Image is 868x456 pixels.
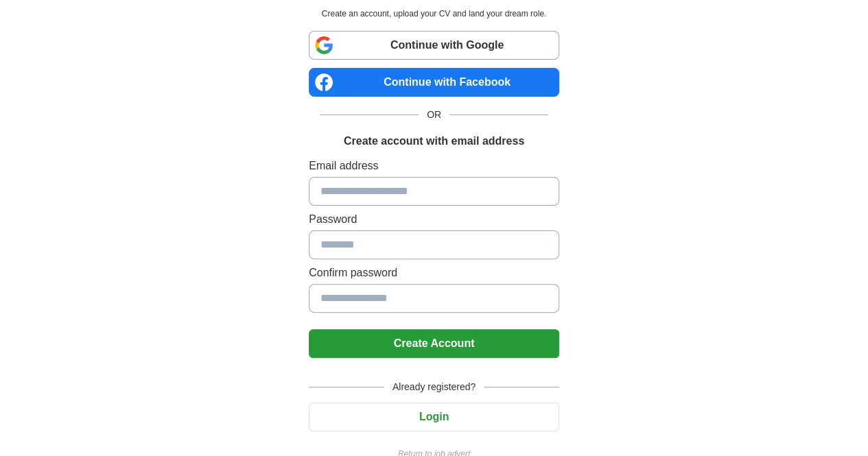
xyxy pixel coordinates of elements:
label: Email address [309,158,559,174]
a: Continue with Facebook [309,68,559,97]
span: OR [419,108,449,122]
label: Confirm password [309,265,559,281]
a: Login [309,411,559,422]
span: Already registered? [384,380,484,394]
h1: Create account with email address [344,133,524,149]
p: Create an account, upload your CV and land your dream role. [312,8,556,20]
button: Login [309,403,559,431]
label: Password [309,211,559,228]
button: Create Account [309,329,559,358]
a: Continue with Google [309,31,559,60]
